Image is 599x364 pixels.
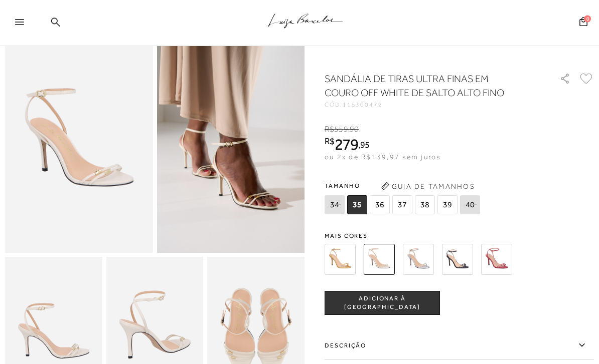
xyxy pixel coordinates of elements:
[325,195,345,214] span: 34
[157,32,305,253] img: image
[347,195,367,214] span: 35
[442,244,473,275] img: SANDÁLIA DE TIRAS ULTRA FINAS EM COURO PRETO DE SALTO ALTO FINO
[325,153,440,161] span: ou 2x de R$139,97 sem juros
[364,244,395,275] img: SANDÁLIA DE TIRAS ULTRA FINAS EM COURO OFF WHITE DE SALTO ALTO FINO
[370,195,390,214] span: 36
[343,101,383,108] span: 115300472
[350,125,359,134] span: 90
[325,102,525,108] div: CÓD:
[325,244,356,275] img: SANDÁLIA DE TIRAS ULTRA FINAS EM COURO DOURADO DE SALTO ALTO FINO
[481,244,512,275] img: SANDÁLIA DE TIRAS ULTRA FINAS EM COURO VERMELHO PIMENTA DE SALTO ALTO FINO
[576,17,590,30] button: 0
[378,178,478,194] button: Guia de Tamanhos
[325,233,594,239] span: Mais cores
[460,195,480,214] span: 40
[437,195,458,214] span: 39
[325,178,483,193] span: Tamanho
[584,16,591,23] span: 0
[403,244,434,275] img: SANDÁLIA DE TIRAS ULTRA FINAS EM COURO PRATA DE SALTO ALTO FINO
[325,294,439,312] span: ADICIONAR À [GEOGRAPHIC_DATA]
[325,291,440,315] button: ADICIONAR À [GEOGRAPHIC_DATA]
[5,32,153,253] img: image
[325,72,513,100] h1: SANDÁLIA DE TIRAS ULTRA FINAS EM COURO OFF WHITE DE SALTO ALTO FINO
[325,125,334,134] i: R$
[325,137,335,146] i: R$
[415,195,435,214] span: 38
[334,125,348,134] span: 559
[360,139,370,150] span: 95
[325,331,594,360] label: Descrição
[335,135,358,153] span: 279
[348,125,359,134] i: ,
[358,140,370,149] i: ,
[392,195,412,214] span: 37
